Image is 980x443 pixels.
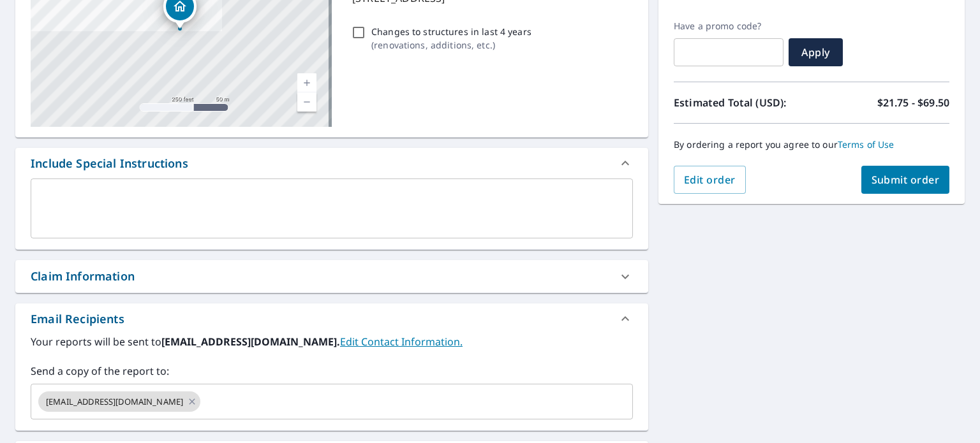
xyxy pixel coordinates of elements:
[31,363,633,379] label: Send a copy of the report to:
[861,166,950,194] button: Submit order
[15,303,648,334] div: Email Recipients
[877,95,949,110] p: $21.75 - $69.50
[38,391,200,412] div: [EMAIL_ADDRESS][DOMAIN_NAME]
[789,38,843,66] button: Apply
[674,20,783,32] label: Have a promo code?
[297,73,316,92] a: Current Level 17, Zoom In
[799,45,833,59] span: Apply
[371,25,531,38] p: Changes to structures in last 4 years
[15,260,648,293] div: Claim Information
[674,95,812,110] p: Estimated Total (USD):
[15,148,648,178] div: Include Special Instructions
[674,139,949,150] p: By ordering a report you agree to our
[38,396,191,408] span: [EMAIL_ADDRESS][DOMAIN_NAME]
[340,335,463,349] a: EditContactInfo
[31,310,124,328] div: Email Recipients
[674,166,746,194] button: Edit order
[161,335,340,349] b: [EMAIL_ADDRESS][DOMAIN_NAME].
[872,173,940,187] span: Submit order
[31,334,633,349] label: Your reports will be sent to
[31,268,135,285] div: Claim Information
[297,92,316,112] a: Current Level 17, Zoom Out
[31,155,188,172] div: Include Special Instructions
[838,138,895,150] a: Terms of Use
[684,173,736,187] span: Edit order
[371,38,531,52] p: ( renovations, additions, etc. )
